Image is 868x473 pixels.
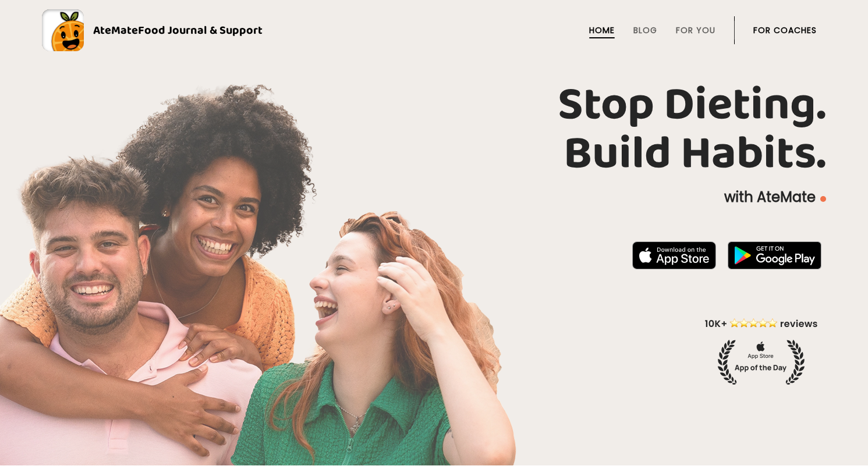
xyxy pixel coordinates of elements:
img: badge-download-google.png [728,241,821,269]
a: For Coaches [753,26,817,35]
a: AteMateFood Journal & Support [42,9,826,51]
h1: Stop Dieting. Build Habits. [42,81,826,179]
img: badge-download-apple.svg [632,241,716,269]
span: Food Journal & Support [138,21,263,40]
a: Home [589,26,615,35]
img: home-hero-appoftheday.png [696,316,826,385]
p: with AteMate [42,188,826,207]
div: AteMate [84,21,263,40]
a: For You [676,26,715,35]
a: Blog [633,26,657,35]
